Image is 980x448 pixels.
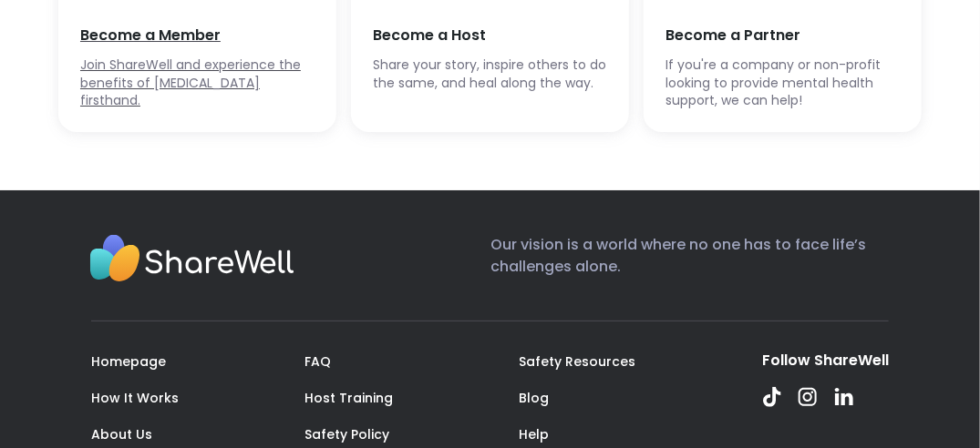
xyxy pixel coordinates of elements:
a: About Us [91,425,152,443]
p: Our vision is a world where no one has to face life’s challenges alone. [490,234,889,291]
img: Sharewell [89,234,294,287]
a: How It Works [91,389,179,407]
div: Follow ShareWell [762,351,889,371]
span: Become a Member [80,25,315,46]
a: Help [520,425,550,443]
span: Share your story, inspire others to do the same, and heal along the way. [373,56,607,92]
a: Homepage [91,352,166,371]
span: Become a Host [373,25,607,46]
a: Host Training [304,389,393,407]
span: Join ShareWell and experience the benefits of [MEDICAL_DATA] firsthand. [80,56,315,110]
a: Blog [520,389,550,407]
span: If you're a company or non-profit looking to provide mental health support, we can help! [665,56,900,110]
a: Safety Resources [520,352,636,371]
a: FAQ [304,352,331,371]
a: Safety Policy [304,425,389,443]
span: Become a Partner [665,25,900,46]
